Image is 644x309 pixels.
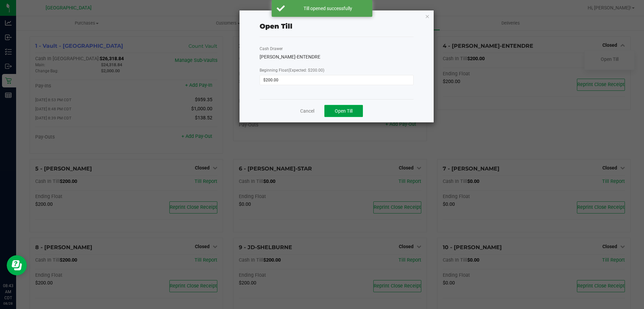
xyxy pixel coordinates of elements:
[288,68,324,73] span: (Expected: $200.00)
[260,53,414,61] div: [PERSON_NAME]-ENTENDRE
[288,5,367,12] div: Till opened successfully
[260,46,283,52] label: Cash Drawer
[260,68,324,73] span: Beginning Float
[260,21,292,31] div: Open Till
[300,108,314,115] a: Cancel
[7,255,27,275] iframe: Resource center
[324,105,363,117] button: Open Till
[335,108,353,114] span: Open Till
